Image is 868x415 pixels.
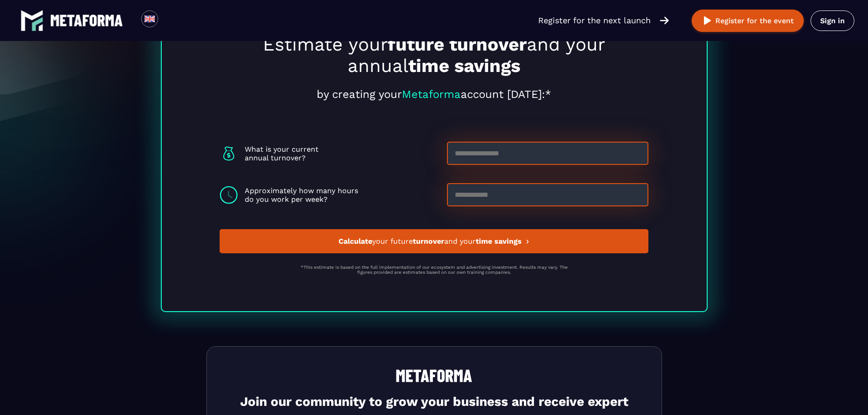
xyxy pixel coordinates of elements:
span: your future and your [339,237,522,246]
img: logo [21,9,43,32]
button: Calculateyour futureturnoverand yourtime savings [220,229,648,253]
input: Search for option [166,15,173,26]
button: Register for the event [692,10,804,32]
p: Register for the next launch [538,14,651,27]
p: Approximately how many hours do you work per week? [245,186,358,204]
p: *This estimate is based on the full implementation of our ecosystem and advertising investment. R... [298,265,571,275]
a: Sign in [811,10,854,31]
div: Domaine [47,54,70,60]
span: Metaforma [402,88,461,101]
strong: Calculate [339,237,372,246]
div: v 4.0.25 [26,15,45,22]
p: by creating your account [DATE]:* [166,88,702,101]
img: tab_domain_overview_orange.svg [37,53,44,60]
p: What is your current annual turnover? [245,145,318,162]
div: Domaine: [DOMAIN_NAME] [24,24,103,31]
strong: time savings [476,237,522,246]
img: logo [50,15,123,26]
img: en [144,13,155,25]
h2: Estimate your and your annual [252,34,616,77]
div: Search for option [158,10,180,31]
img: website_grey.svg [15,24,22,31]
img: logo [220,186,238,204]
img: arrow-right [660,15,669,26]
strong: future turnover [388,34,527,55]
strong: turnover [413,237,444,246]
img: play [702,15,713,26]
img: tab_keywords_by_traffic_grey.svg [103,53,111,60]
img: logo_orange.svg [15,15,22,22]
img: logo [395,369,473,382]
img: next [526,240,529,244]
div: Mots-clés [113,54,139,60]
img: logo [220,144,238,163]
strong: time savings [408,55,520,77]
